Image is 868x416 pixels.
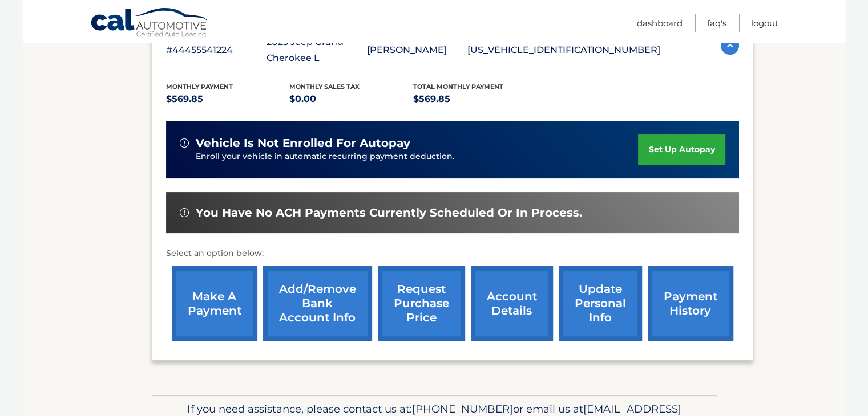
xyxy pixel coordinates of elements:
[166,91,290,107] p: $569.85
[289,83,360,91] span: Monthly sales Tax
[721,36,739,55] img: accordion-active.svg
[263,266,372,341] a: Add/Remove bank account info
[648,266,733,341] a: payment history
[467,42,660,58] p: [US_VEHICLE_IDENTIFICATION_NUMBER]
[90,7,210,40] a: Cal Automotive
[559,266,642,341] a: update personal info
[638,134,725,165] a: set up autopay
[412,402,513,415] span: [PHONE_NUMBER]
[166,247,739,260] p: Select an option below:
[413,83,503,91] span: Total Monthly Payment
[196,136,410,150] span: vehicle is not enrolled for autopay
[166,42,267,58] p: #44455541224
[166,83,233,91] span: Monthly Payment
[367,42,467,58] p: [PERSON_NAME]
[637,14,683,32] a: Dashboard
[289,91,413,107] p: $0.00
[413,91,537,107] p: $569.85
[751,14,778,32] a: Logout
[707,14,726,32] a: FAQ's
[180,208,189,217] img: alert-white.svg
[172,266,257,341] a: make a payment
[196,206,582,220] span: You have no ACH payments currently scheduled or in process.
[471,266,553,341] a: account details
[180,138,189,148] img: alert-white.svg
[196,150,639,163] p: Enroll your vehicle in automatic recurring payment deduction.
[378,266,465,341] a: request purchase price
[267,34,367,66] p: 2023 Jeep Grand Cherokee L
